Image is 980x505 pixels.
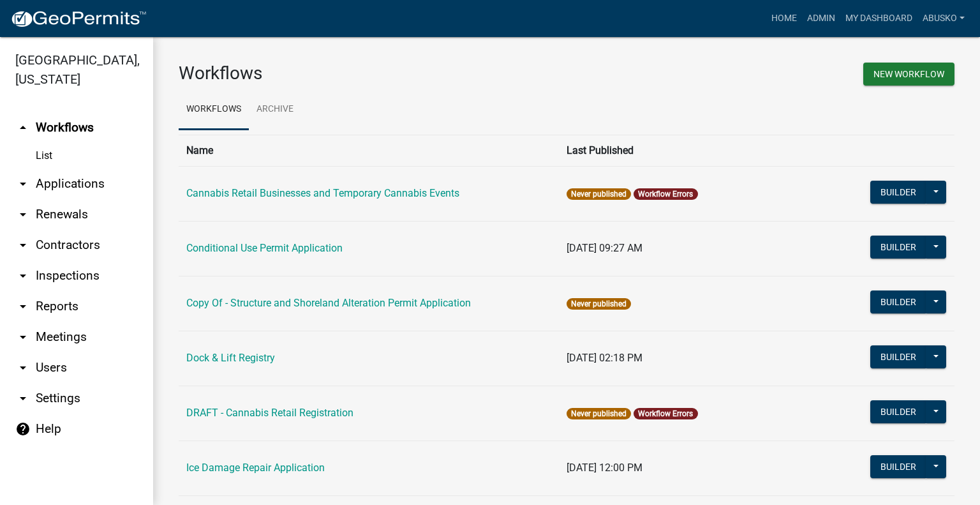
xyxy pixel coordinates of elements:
[638,190,693,199] a: Workflow Errors
[766,6,802,31] a: Home
[179,89,249,130] a: Workflows
[917,6,970,31] a: abusko
[802,6,840,31] a: Admin
[870,455,926,478] button: Builder
[567,298,631,310] span: Never published
[567,242,642,254] span: [DATE] 09:27 AM
[249,89,301,130] a: Archive
[870,290,926,313] button: Builder
[567,462,642,474] span: [DATE] 12:00 PM
[186,462,325,474] a: Ice Damage Repair Application
[186,407,353,419] a: DRAFT - Cannabis Retail Registration
[186,352,275,364] a: Dock & Lift Registry
[15,360,31,375] i: arrow_drop_down
[15,207,31,222] i: arrow_drop_down
[567,352,642,364] span: [DATE] 02:18 PM
[15,329,31,345] i: arrow_drop_down
[186,187,459,199] a: Cannabis Retail Businesses and Temporary Cannabis Events
[870,400,926,423] button: Builder
[15,268,31,283] i: arrow_drop_down
[15,299,31,314] i: arrow_drop_down
[15,391,31,406] i: arrow_drop_down
[15,120,31,135] i: arrow_drop_up
[15,237,31,253] i: arrow_drop_down
[638,409,693,418] a: Workflow Errors
[15,421,31,437] i: help
[870,345,926,368] button: Builder
[870,236,926,259] button: Builder
[15,176,31,192] i: arrow_drop_down
[186,242,343,254] a: Conditional Use Permit Application
[863,63,954,86] button: New Workflow
[559,135,842,166] th: Last Published
[840,6,917,31] a: My Dashboard
[870,181,926,204] button: Builder
[179,63,557,84] h3: Workflows
[567,408,631,419] span: Never published
[567,188,631,200] span: Never published
[186,297,471,309] a: Copy Of - Structure and Shoreland Alteration Permit Application
[179,135,559,166] th: Name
